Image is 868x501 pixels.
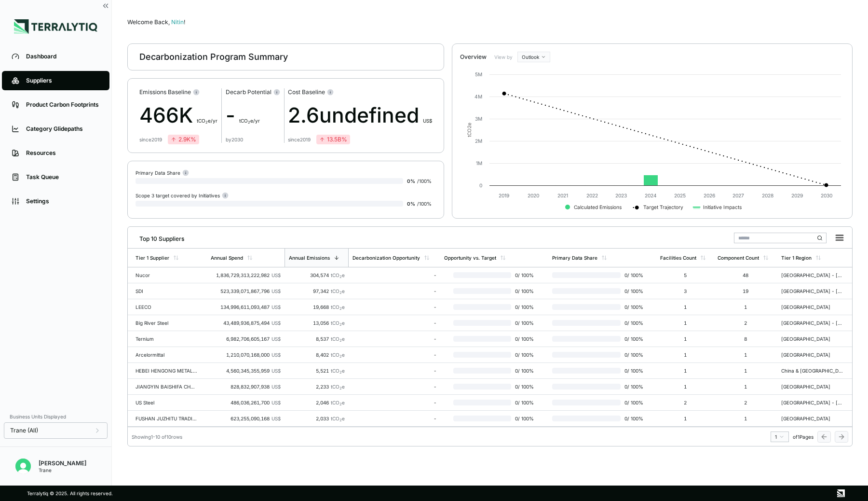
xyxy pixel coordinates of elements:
[511,400,537,405] span: 0 / 100 %
[511,272,537,278] span: 0 / 100 %
[353,352,436,358] div: -
[621,400,645,405] span: 0 / 100 %
[643,204,683,210] text: Target Trajectory
[718,368,773,374] div: 1
[136,255,169,261] div: Tier 1 Supplier
[4,411,108,422] div: Business Units Displayed
[417,178,432,184] span: / 100 %
[511,352,537,358] span: 0 / 100 %
[621,272,645,278] span: 0 / 100 %
[494,54,514,60] label: View by
[771,431,789,442] button: 1
[171,136,196,143] div: 2.9K %
[211,272,281,278] div: 1,836,729,313,222,982
[407,201,415,207] span: 0 %
[136,368,197,374] div: HEBEI HENGONG METALLURGICAL MACHINERY CO LTD
[660,304,710,310] div: 1
[499,193,509,198] text: 2019
[288,288,345,294] div: 97,342
[475,138,482,144] text: 2M
[271,400,281,405] span: US$
[660,272,710,278] div: 5
[132,434,182,440] div: Showing 1 - 10 of 10 rows
[718,384,773,390] div: 1
[132,231,184,243] div: Top 10 Suppliers
[211,400,281,405] div: 486,036,261,700
[781,255,812,261] div: Tier 1 Region
[718,416,773,421] div: 1
[139,51,288,63] div: Decarbonization Program Summary
[417,201,432,207] span: / 100 %
[718,304,773,310] div: 1
[353,368,436,374] div: -
[793,434,814,440] span: of 1 Pages
[475,116,482,122] text: 3M
[586,193,598,198] text: 2022
[26,149,100,157] div: Resources
[271,384,281,390] span: US$
[331,336,345,342] span: tCO e
[660,368,710,374] div: 1
[205,120,208,125] sub: 2
[331,304,345,310] span: tCO e
[444,255,496,261] div: Opportunity vs. Target
[821,193,832,198] text: 2030
[517,52,550,62] button: Outlook
[139,100,217,131] div: 466K
[621,336,645,342] span: 0 / 100 %
[139,137,162,142] div: since 2019
[660,400,710,405] div: 2
[718,352,773,358] div: 1
[331,272,345,278] span: tCO e
[136,400,197,405] div: US Steel
[39,467,86,473] div: Trane
[26,101,100,109] div: Product Carbon Footprints
[288,400,345,405] div: 2,046
[136,272,197,278] div: Nucor
[718,288,773,294] div: 19
[136,336,197,342] div: Ternium
[718,255,759,261] div: Component Count
[211,288,281,294] div: 523,339,071,867,796
[660,416,710,421] div: 1
[339,322,342,327] sub: 2
[136,416,197,421] div: FUSHAN JUZHITU TRADING CO LTD
[226,137,243,142] div: by 2030
[288,304,345,310] div: 19,668
[288,352,345,358] div: 8,402
[288,100,432,131] div: 2.6undefined
[511,320,537,326] span: 0 / 100 %
[781,368,843,374] div: China & [GEOGRAPHIC_DATA]
[466,123,472,137] text: tCO e
[704,193,715,198] text: 2026
[339,402,342,406] sub: 2
[136,304,197,310] div: LEECO
[136,320,197,326] div: Big River Steel
[26,173,100,181] div: Task Queue
[781,400,843,405] div: [GEOGRAPHIC_DATA] - [US_STATE]
[331,352,345,358] span: tCO e
[791,193,803,198] text: 2029
[353,320,436,326] div: -
[136,288,197,294] div: SDI
[127,18,853,26] div: Welcome Back,
[26,125,100,133] div: Category Glidepaths
[10,427,38,434] span: Trane (All)
[528,193,539,198] text: 2020
[781,320,843,326] div: [GEOGRAPHIC_DATA] - [US_STATE]
[660,352,710,358] div: 1
[775,434,785,440] div: 1
[353,416,436,421] div: -
[781,336,843,342] div: [GEOGRAPHIC_DATA]
[331,320,345,326] span: tCO e
[353,255,420,261] div: Decarbonization Opportunity
[211,384,281,390] div: 828,832,907,938
[339,370,342,375] sub: 2
[762,193,773,198] text: 2028
[239,118,260,124] span: t CO e/yr
[26,77,100,84] div: Suppliers
[511,368,537,374] span: 0 / 100 %
[248,120,250,125] sub: 2
[271,368,281,374] span: US$
[660,384,710,390] div: 1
